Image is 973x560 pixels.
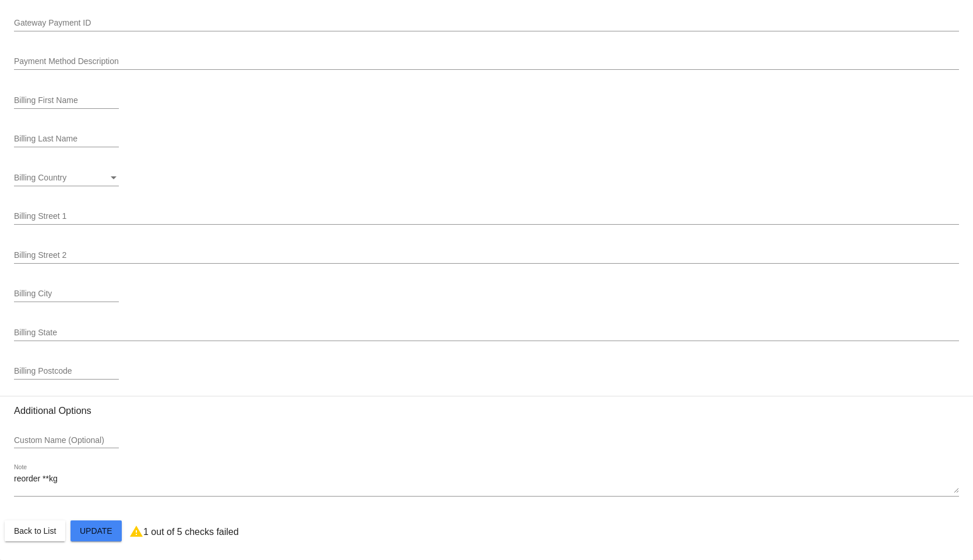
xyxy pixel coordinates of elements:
input: Billing Street 1 [14,212,959,221]
span: Back to List [14,526,56,536]
h3: Additional Options [14,405,959,416]
button: Back to List [5,520,65,541]
input: Billing Last Name [14,134,119,144]
p: 1 out of 5 checks failed [143,527,239,537]
span: Update [80,526,112,536]
input: Billing Postcode [14,367,119,376]
input: Payment Method Description [14,57,959,66]
input: Billing City [14,289,119,299]
mat-select: Billing Country [14,173,119,183]
input: Custom Name (Optional) [14,436,119,445]
input: Billing Street 2 [14,251,959,260]
mat-icon: warning [129,524,143,538]
span: Billing Country [14,173,66,182]
button: Update [70,520,122,541]
input: Billing State [14,328,959,338]
input: Billing First Name [14,96,119,105]
input: Gateway Payment ID [14,19,959,28]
